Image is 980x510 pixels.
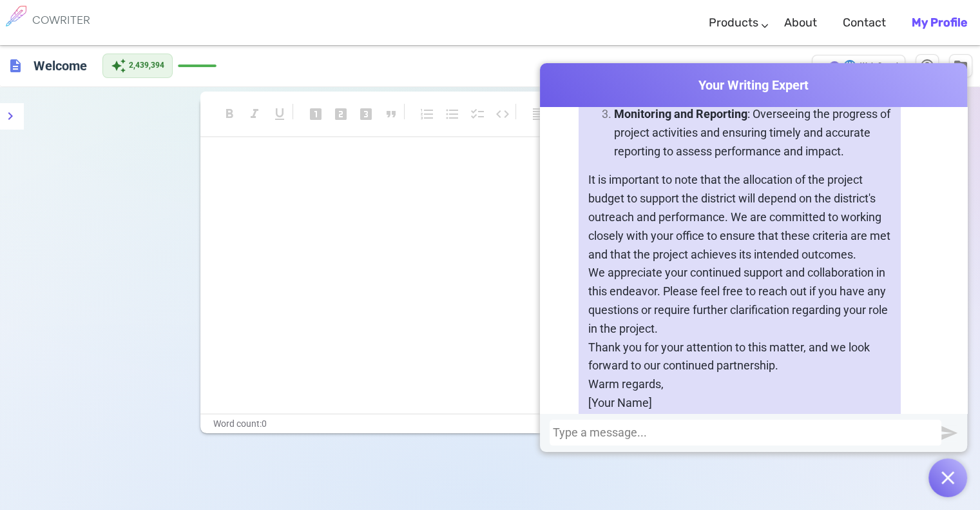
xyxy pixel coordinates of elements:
b: My Profile [912,15,967,30]
span: 2,439,394 [129,59,164,72]
a: About [784,4,817,42]
span: format_bold [222,106,237,122]
p: : Overseeing the progress of project activities and ensuring timely and accurate reporting to ass... [614,105,891,161]
span: folder [953,58,968,74]
h6: Click to edit title [28,53,92,79]
img: Open chat [941,471,954,484]
p: Warm regards, [588,375,891,394]
a: My Profile [912,4,967,42]
span: code [495,106,510,122]
button: Manage Documents [949,54,972,77]
span: format_quote [383,106,399,122]
h6: COWRITER [32,14,90,26]
p: We appreciate your continued support and collaboration in this endeavor. Please feel free to reac... [588,264,891,338]
span: format_list_bulleted [445,106,460,122]
div: Word count: 0 [200,415,780,433]
p: [Your Name] [Your Title] [Your Organization] [588,394,891,449]
a: Products [709,4,758,42]
span: looks_two [333,106,349,122]
span: format_list_numbered [419,106,435,122]
span: looks_one [308,106,323,122]
a: Contact [843,4,886,42]
span: checklist [470,106,485,122]
span: looks_3 [358,106,374,122]
span: Web Search [860,60,901,73]
strong: Monitoring and Reporting [614,107,747,121]
span: auto_awesome [111,58,126,74]
span: help_outline [919,58,935,74]
span: format_underlined [272,106,287,122]
p: Thank you for your attention to this matter, and we look forward to our continued partnership. [588,338,891,376]
p: It is important to note that the allocation of the project budget to support the district will de... [588,171,891,264]
span: language [842,59,858,74]
span: format_align_left [531,106,546,122]
span: Your Writing Expert [540,76,967,95]
button: Help & Shortcuts [916,54,939,77]
span: description [8,58,23,74]
span: format_italic [247,106,262,122]
img: Send [941,425,957,441]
